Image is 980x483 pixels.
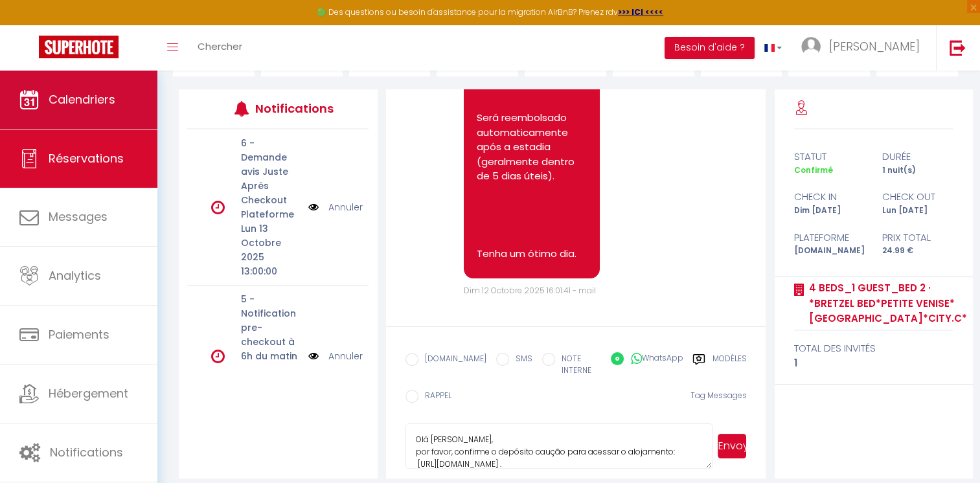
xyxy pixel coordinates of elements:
p: 6 - Demande avis Juste Après Checkout Plateforme [241,136,300,221]
span: Hébergement [49,385,128,401]
a: >>> ICI <<<< [618,6,663,17]
span: [PERSON_NAME] [829,38,920,54]
img: Super Booking [39,36,119,58]
div: total des invités [794,341,953,356]
label: NOTE INTERNE [555,353,602,377]
label: WhatsApp [624,352,683,366]
img: NO IMAGE [308,349,319,363]
div: Prix total [874,230,962,245]
div: 24.99 € [874,245,962,257]
label: SMS [509,353,532,367]
div: check in [786,189,874,205]
img: logout [950,39,966,56]
p: Lun 13 Octobre 2025 13:00:00 [241,221,300,278]
div: Lun [DATE] [874,205,962,217]
div: [DOMAIN_NAME] [786,245,874,257]
span: Confirmé [794,164,833,175]
span: Réservations [49,150,124,166]
p: Lun 13 Octobre 2025 06:00:00 [241,363,300,420]
span: Paiements [49,326,109,343]
span: Dim 12 Octobre 2025 16:01:41 - mail [464,285,596,296]
span: Tag Messages [690,390,746,401]
label: RAPPEL [418,390,451,404]
label: [DOMAIN_NAME] [418,353,486,367]
div: 1 nuit(s) [874,164,962,177]
a: Annuler [328,349,363,363]
div: Dim [DATE] [786,205,874,217]
a: 4 Beds_1 Guest_Bed 2 · *Bretzel Bed*Petite Venise*[GEOGRAPHIC_DATA]*City.C* [804,280,967,326]
div: 1 [794,355,953,371]
span: Chercher [198,39,242,53]
img: ... [801,37,821,56]
span: Analytics [49,267,101,284]
div: statut [786,149,874,164]
span: Messages [49,208,108,225]
div: Plateforme [786,230,874,245]
button: Envoyer [718,434,747,458]
p: Tenha um ótimo dia. [477,247,587,262]
p: 5 - Notification pre-checkout à 6h du matin [241,292,300,363]
a: Annuler [328,200,363,214]
p: Será reembolsado automaticamente após a estadia (geralmente dentro de 5 dias úteis). [477,111,587,184]
img: NO IMAGE [308,200,319,214]
div: durée [874,149,962,164]
a: Chercher [188,25,252,71]
span: Notifications [50,444,123,460]
a: ... [PERSON_NAME] [792,25,936,71]
button: Besoin d'aide ? [665,37,755,59]
span: Calendriers [49,91,115,107]
div: check out [874,189,962,205]
label: Modèles [712,353,746,379]
h3: Notifications [255,94,331,123]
